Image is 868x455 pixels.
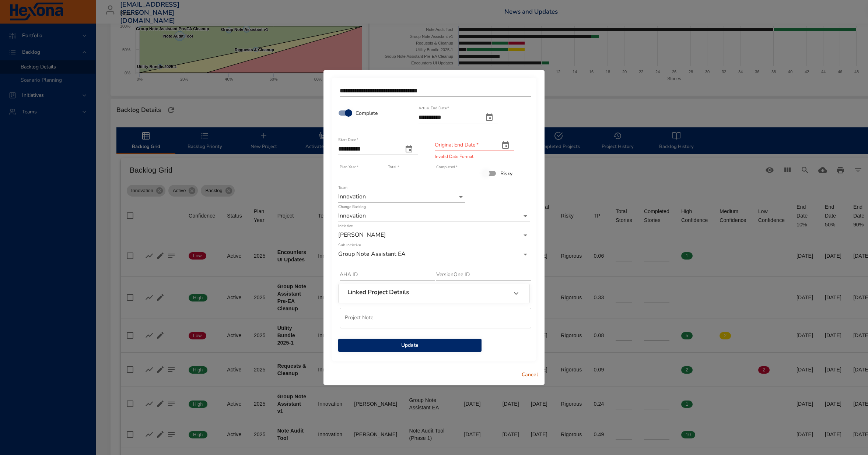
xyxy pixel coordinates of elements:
[419,106,449,110] label: Actual End Date
[497,137,514,154] button: original end date
[400,140,418,158] button: start date
[347,289,409,296] h6: Linked Project Details
[500,170,512,177] span: Risky
[338,229,530,241] div: [PERSON_NAME]
[338,243,361,247] label: Sub Initiative
[339,284,529,303] div: Linked Project Details
[338,138,358,142] label: Start Date
[338,339,482,352] button: Update
[344,341,476,350] span: Update
[388,165,399,169] label: Total
[480,109,498,126] button: actual end date
[521,370,539,380] span: Cancel
[338,191,465,203] div: Innovation
[356,109,378,117] span: Complete
[338,248,530,260] div: Group Note Assistant EA
[338,224,353,228] label: Initiative
[435,154,514,159] p: Invalid Date Format
[436,165,458,169] label: Completed
[338,205,366,209] label: Change Backlog
[518,368,542,382] button: Cancel
[340,165,358,169] label: Plan Year
[338,210,530,222] div: Innovation
[338,186,347,190] label: Team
